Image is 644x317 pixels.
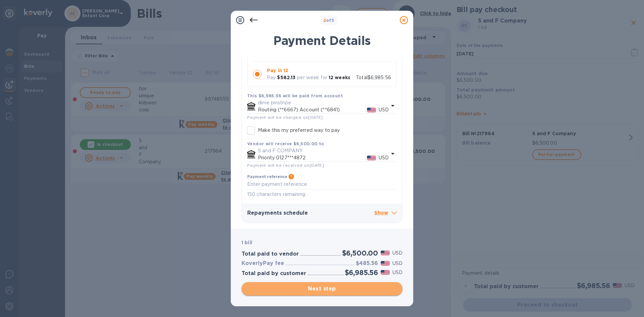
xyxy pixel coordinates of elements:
[241,240,252,245] b: 1 bill
[247,93,343,98] b: This $6,985.56 will be paid from account
[241,282,402,296] button: Next step
[241,270,306,277] h3: Total paid by customer
[367,108,376,112] img: USD
[258,147,389,154] p: S and F COMPANY
[247,285,397,293] span: Next step
[247,191,397,198] p: 150 characters remaining
[247,115,323,120] span: Payment will be charged on [DATE]
[258,99,389,106] p: dime pinstripe
[345,268,378,277] h2: $6,985.56
[323,18,326,23] span: 2
[241,251,299,257] h3: Total paid to vendor
[342,249,378,257] h2: $6,500.00
[247,174,287,179] h3: Payment reference
[374,209,397,217] p: Show
[367,156,376,160] img: USD
[267,74,276,81] p: Pay
[356,260,378,267] h3: $485.56
[277,75,296,80] b: $582.13
[356,74,391,81] p: Total $6,985.56
[241,34,402,48] h1: Payment Details
[381,251,390,255] img: USD
[379,154,389,161] p: USD
[241,260,284,267] h3: KoverlyPay fee
[392,269,402,276] p: USD
[323,18,334,23] b: of 3
[297,74,327,81] p: per week for
[381,261,390,266] img: USD
[247,210,374,216] h3: Repayments schedule
[267,68,288,73] b: Pay in 12
[258,106,367,113] p: Routing (**6667) Account (**6841)
[258,127,340,134] p: Make this my preferred way to pay
[392,260,402,267] p: USD
[247,141,324,146] b: Vendor will receive $6,500.00 to
[392,250,402,257] p: USD
[329,75,350,80] b: 12 weeks
[247,163,324,168] span: Payment will be received on [DATE]
[258,154,367,161] p: Priority 0127***4872
[381,270,390,275] img: USD
[379,106,389,113] p: USD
